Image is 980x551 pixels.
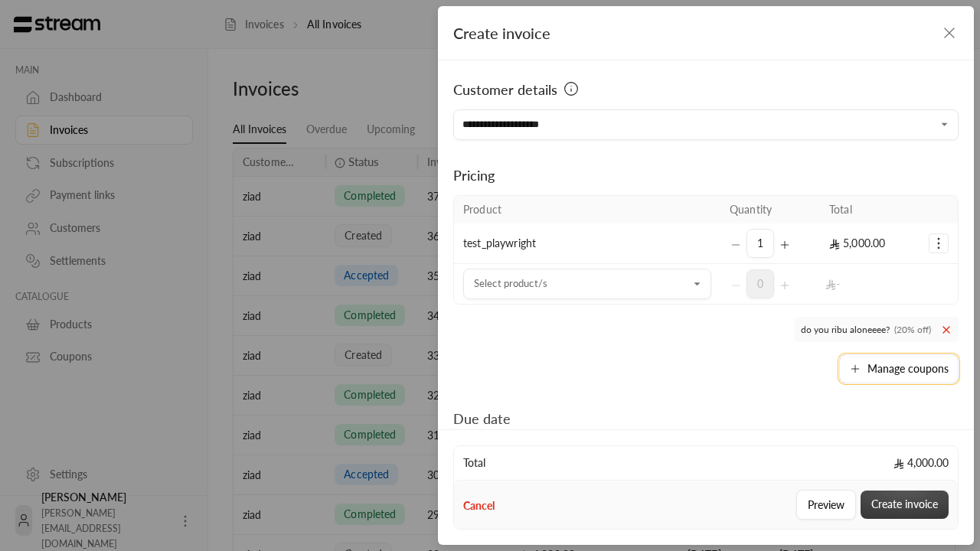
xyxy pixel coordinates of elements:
span: 1 [746,229,774,258]
span: Total [463,455,485,471]
table: Selected Products [453,195,959,305]
div: Due date [453,408,605,429]
th: Product [454,196,720,223]
span: do you ribu aloneeee? [795,317,959,342]
span: 5,000.00 [829,236,885,249]
th: Quantity [720,196,820,223]
span: Create invoice [453,24,550,42]
th: Total [820,196,920,223]
span: test_playwright [463,236,536,249]
span: 4,000.00 [893,455,949,471]
button: Cancel [463,498,495,514]
button: Manage coupons [839,354,959,383]
span: 0 [746,269,774,298]
td: - [820,264,920,304]
button: Open [936,116,954,134]
button: Preview [796,490,856,520]
span: (20% off) [894,324,931,336]
button: Create invoice [861,491,949,519]
button: Open [688,275,707,293]
span: Customer details [453,79,557,100]
div: Pricing [453,165,959,186]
